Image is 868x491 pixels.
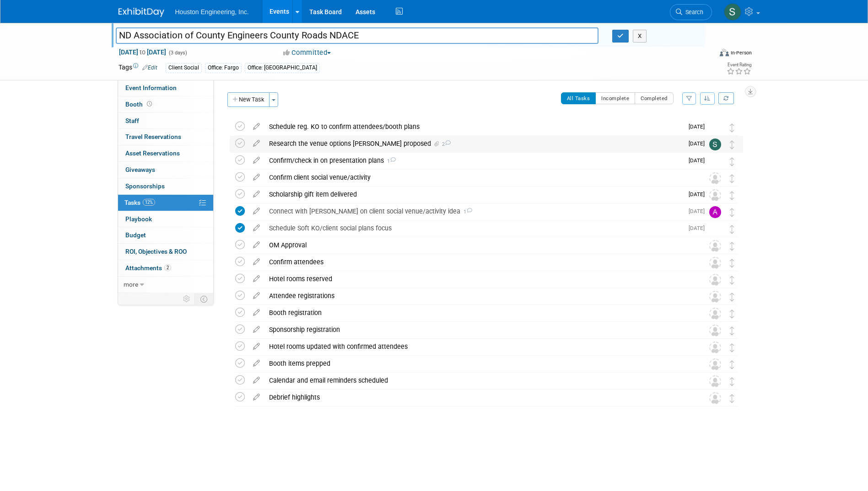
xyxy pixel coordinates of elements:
i: Move task [730,140,734,149]
img: Unassigned [709,342,721,353]
span: 2 [164,264,171,271]
div: Booth registration [264,305,691,320]
button: X [633,30,647,43]
div: Booth items prepped [264,356,691,371]
i: Move task [730,394,734,403]
div: Hotel rooms updated with confirmed attendees [264,339,691,354]
span: 1 [384,158,396,164]
img: Unassigned [709,291,721,303]
img: Unassigned [709,375,721,387]
a: more [118,277,213,293]
span: [DATE] [689,140,709,147]
a: edit [248,156,264,165]
div: OM Approval [264,237,691,253]
a: edit [248,376,264,384]
span: Travel Reservations [125,133,181,140]
div: Client Social [166,63,202,73]
a: Search [670,4,712,20]
a: Asset Reservations [118,145,213,161]
i: Move task [730,157,734,166]
span: Staff [125,117,139,124]
i: Move task [730,326,734,335]
span: ROI, Objectives & ROO [125,248,187,255]
i: Move task [730,259,734,267]
span: 12% [143,199,155,206]
a: Staff [118,113,213,129]
img: Heidi Joarnt [709,223,721,235]
a: Giveaways [118,162,213,178]
i: Move task [730,225,734,234]
span: Houston Engineering, Inc. [175,8,249,16]
i: Move task [730,123,734,132]
a: edit [248,173,264,181]
span: Giveaways [125,166,155,173]
div: Calendar and email reminders scheduled [264,373,691,388]
i: Move task [730,174,734,183]
div: Event Rating [727,63,751,67]
div: Attendee registrations [264,288,691,304]
span: Booth not reserved yet [145,101,154,107]
div: Schedule reg. KO to confirm attendees/booth plans [264,119,683,134]
a: edit [248,292,264,300]
a: edit [248,275,264,283]
span: Budget [125,231,146,239]
div: In-Person [730,49,752,56]
a: edit [248,123,264,131]
span: Tasks [124,199,155,206]
button: Incomplete [595,92,635,104]
a: edit [248,309,264,317]
a: Booth [118,96,213,112]
img: Unassigned [709,392,721,404]
a: edit [248,393,264,401]
span: Event Information [125,84,177,91]
a: edit [248,359,264,368]
span: Playbook [125,215,152,223]
button: Completed [635,92,674,104]
td: Tags [119,63,157,73]
span: [DATE] [689,157,709,164]
img: Savannah Hartsoch [709,139,721,150]
div: Confirm attendees [264,254,691,270]
span: Sponsorships [125,182,165,190]
img: Savannah Hartsoch [724,3,741,21]
i: Move task [730,242,734,251]
td: Toggle Event Tabs [194,293,213,305]
div: Confirm client social venue/activity [264,170,691,185]
span: more [124,281,138,288]
img: Unassigned [709,358,721,370]
div: Office: [GEOGRAPHIC_DATA] [245,63,320,73]
img: Unassigned [709,325,721,336]
a: Refresh [718,92,734,104]
div: Connect with [PERSON_NAME] on client social venue/activity idea [264,203,683,219]
span: [DATE] [689,191,709,197]
i: Move task [730,208,734,217]
img: Unassigned [709,172,721,184]
span: [DATE] [689,123,709,130]
img: Heidi Joarnt [709,122,721,133]
img: Unassigned [709,308,721,320]
i: Move task [730,360,734,369]
button: Committed [280,48,334,58]
a: edit [248,224,264,232]
img: Adam Ruud [709,206,721,218]
a: Travel Reservations [118,129,213,145]
i: Move task [730,293,734,301]
i: Move task [730,310,734,318]
a: edit [248,190,264,198]
span: 1 [460,209,472,215]
img: Unassigned [709,240,721,252]
span: Attachments [125,264,171,272]
span: [DATE] [689,208,709,214]
div: Office: Fargo [205,63,242,73]
td: Personalize Event Tab Strip [179,293,195,305]
a: Budget [118,227,213,243]
a: edit [248,139,264,148]
span: [DATE] [DATE] [119,48,167,56]
i: Move task [730,191,734,200]
img: Unassigned [709,189,721,201]
button: All Tasks [561,92,596,104]
div: Debrief highlights [264,390,691,405]
a: edit [248,241,264,249]
span: to [138,48,147,56]
a: edit [248,258,264,266]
